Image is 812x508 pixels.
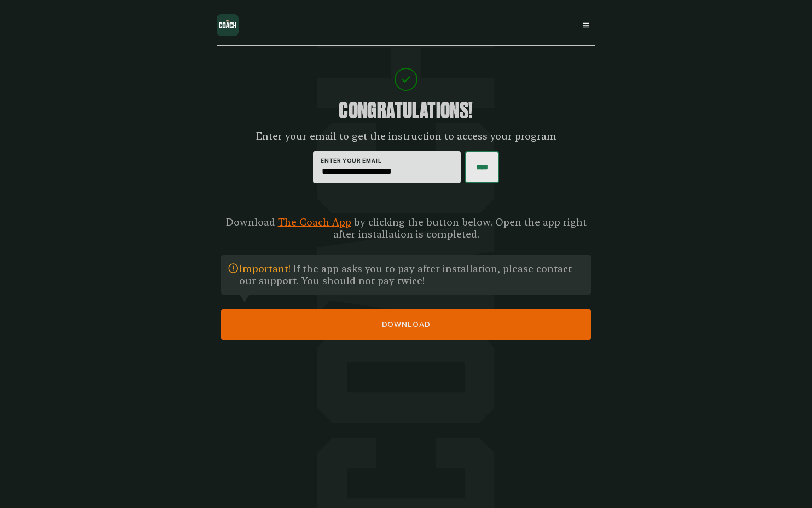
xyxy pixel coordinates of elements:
[228,263,239,282] img: icon
[239,263,582,287] p: If the app asks you to pay after installation, please contact our support. You should not pay twice!
[217,14,239,36] img: logo
[221,216,591,240] p: Download by clicking the button below. Open the app right after installation is completed.
[221,309,591,340] button: DOWNLOAD
[256,130,556,142] p: Enter your email to get the instruction to access your program
[321,165,453,177] input: ENTER YOUR EMAIL
[339,100,473,122] h1: CONGRATULATIONS!
[278,216,351,228] a: The Coach App
[239,263,291,274] span: Important!
[321,157,453,164] span: ENTER YOUR EMAIL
